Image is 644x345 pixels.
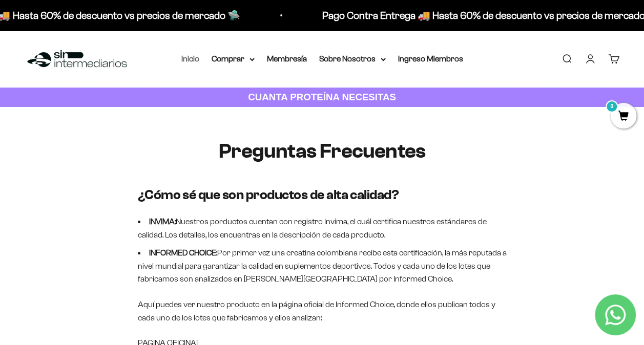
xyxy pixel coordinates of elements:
summary: Comprar [212,52,255,66]
mark: 0 [606,100,618,113]
strong: CUANTA PROTEÍNA NECESITAS [248,92,396,102]
a: Ingreso Miembros [398,54,463,63]
strong: INFORMED CHOICE: [149,248,217,257]
li: Nuestros porductos cuentan con registro Invima, el cuál certifica nuestros estándares de calidad.... [138,215,507,241]
a: 0 [611,111,636,122]
h3: ¿Cómo sé que son productos de alta calidad? [138,187,507,203]
strong: INVIMA: [149,217,176,226]
a: Membresía [267,54,307,63]
p: Aquí puedes ver nuestro producto en la página oficial de Informed Choice, donde ellos publican to... [138,298,507,324]
a: Inicio [181,54,199,63]
h1: Preguntas Frecuentes [138,140,507,162]
summary: Sobre Nosotros [319,52,386,66]
p: Pago Contra Entrega 🚚 Hasta 60% de descuento vs precios de mercado 🛸 [74,7,411,24]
